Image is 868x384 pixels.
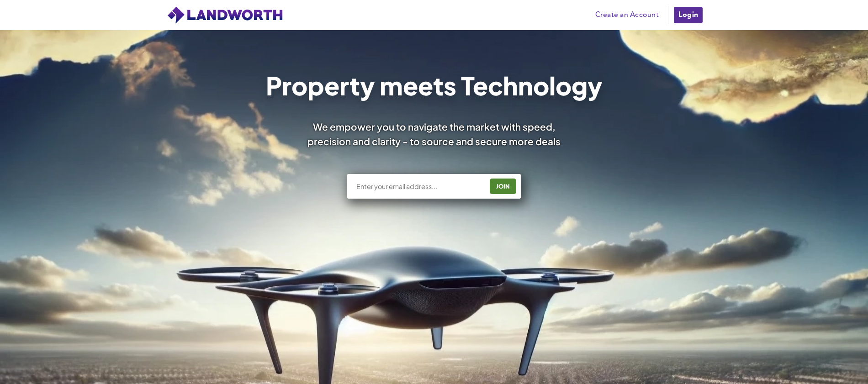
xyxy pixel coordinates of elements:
[490,179,516,194] button: JOIN
[591,8,663,22] a: Create an Account
[673,6,704,24] a: Login
[295,120,573,148] div: We empower you to navigate the market with speed, precision and clarity - to source and secure mo...
[492,179,513,194] div: JOIN
[266,73,603,98] h1: Property meets Technology
[355,182,483,191] input: Enter your email address...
